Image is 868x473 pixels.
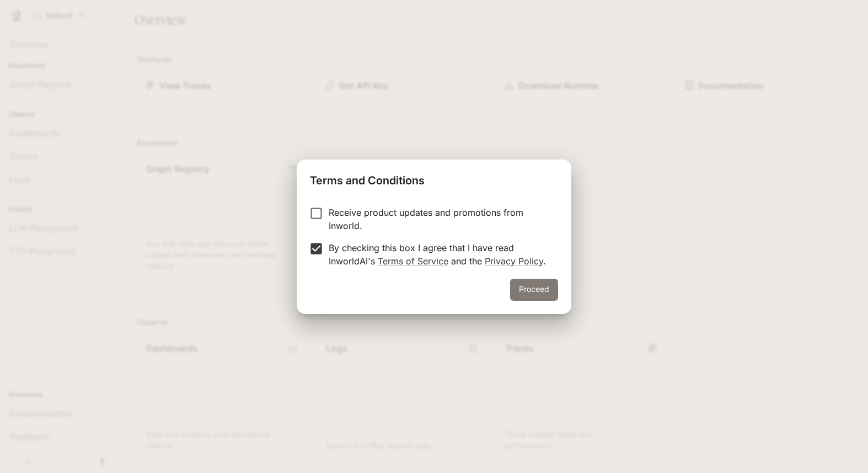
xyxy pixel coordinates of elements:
[329,241,549,268] p: By checking this box I agree that I have read InworldAI's and the .
[329,206,549,232] p: Receive product updates and promotions from Inworld.
[297,160,571,197] h2: Terms and Conditions
[378,256,448,267] a: Terms of Service
[485,256,543,267] a: Privacy Policy
[510,279,558,301] button: Proceed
